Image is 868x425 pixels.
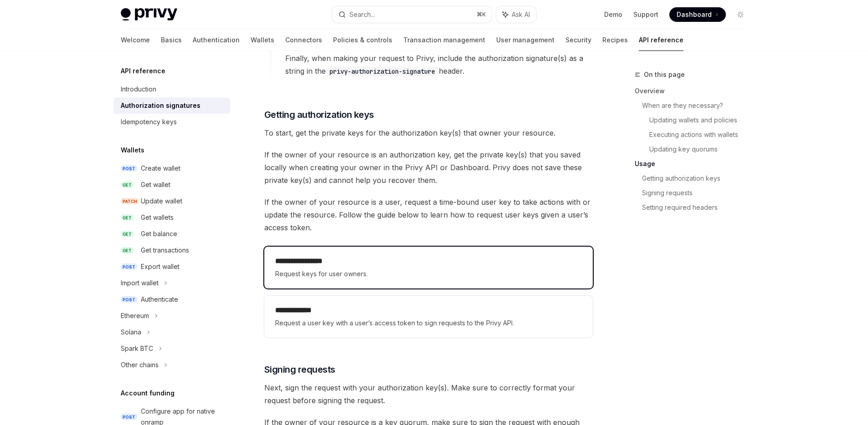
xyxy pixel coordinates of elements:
[496,29,555,51] a: User management
[639,29,683,51] a: API reference
[113,193,230,209] a: PATCHUpdate wallet
[602,29,628,51] a: Recipes
[121,247,134,254] span: GET
[326,66,439,76] code: privy-authorization-signature
[264,381,593,407] span: Next, sign the request with your authorization key(s). Make sure to correctly format your request...
[113,177,230,193] a: GETGet wallet
[121,145,144,156] h5: Wallets
[264,108,374,121] span: Getting authorization keys
[349,9,375,20] div: Search...
[121,343,153,354] div: Spark BTC
[121,66,165,76] h5: API reference
[113,209,230,226] a: GETGet wallets
[113,97,230,114] a: Authorization signatures
[635,157,755,171] a: Usage
[121,296,137,303] span: POST
[141,163,180,174] div: Create wallet
[285,29,322,51] a: Connectors
[642,186,755,200] a: Signing requests
[121,116,177,127] div: Idempotency keys
[121,359,159,370] div: Other chains
[264,196,593,234] span: If the owner of your resource is a user, request a time-bound user key to take actions with or up...
[113,160,230,177] a: POSTCreate wallet
[121,310,149,321] div: Ethereum
[285,52,592,77] span: Finally, when making your request to Privy, include the authorization signature(s) as a string in...
[604,10,622,19] a: Demo
[121,198,139,205] span: PATCH
[121,165,137,172] span: POST
[121,263,137,270] span: POST
[121,214,134,221] span: GET
[141,196,182,207] div: Update wallet
[649,142,755,157] a: Updating key quorums
[669,7,726,22] a: Dashboard
[141,212,174,223] div: Get wallets
[264,126,593,139] span: To start, get the private keys for the authorization key(s) that owner your resource.
[193,29,240,51] a: Authentication
[121,231,134,238] span: GET
[141,179,170,190] div: Get wallet
[121,278,159,288] div: Import wallet
[477,11,486,18] span: ⌘ K
[642,98,755,113] a: When are they necessary?
[141,245,189,256] div: Get transactions
[113,258,230,275] a: POSTExport wallet
[121,8,177,21] img: light logo
[121,182,134,188] span: GET
[121,414,137,420] span: POST
[113,81,230,97] a: Introduction
[275,318,582,329] span: Request a user key with a user’s access token to sign requests to the Privy API.
[403,29,485,51] a: Transaction management
[121,29,150,51] a: Welcome
[113,291,230,308] a: POSTAuthenticate
[264,148,593,187] span: If the owner of your resource is an authorization key, get the private key(s) that you saved loca...
[141,261,180,272] div: Export wallet
[733,7,748,22] button: Toggle dark mode
[649,127,755,142] a: Executing actions with wallets
[141,228,177,239] div: Get balance
[565,29,591,51] a: Security
[113,226,230,242] a: GETGet balance
[141,294,178,305] div: Authenticate
[113,242,230,258] a: GETGet transactions
[644,69,685,80] span: On this page
[121,100,200,111] div: Authorization signatures
[264,296,593,338] a: **** **** ***Request a user key with a user’s access token to sign requests to the Privy API.
[275,268,582,279] span: Request keys for user owners.
[113,114,230,130] a: Idempotency keys
[649,113,755,127] a: Updating wallets and policies
[121,388,175,399] h5: Account funding
[677,10,712,19] span: Dashboard
[332,6,492,23] button: Search...⌘K
[264,363,335,376] span: Signing requests
[642,171,755,186] a: Getting authorization keys
[633,10,658,19] a: Support
[635,84,755,98] a: Overview
[161,29,182,51] a: Basics
[512,10,530,19] span: Ask AI
[496,6,536,23] button: Ask AI
[642,200,755,215] a: Setting required headers
[251,29,274,51] a: Wallets
[121,84,156,95] div: Introduction
[333,29,392,51] a: Policies & controls
[121,327,141,338] div: Solana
